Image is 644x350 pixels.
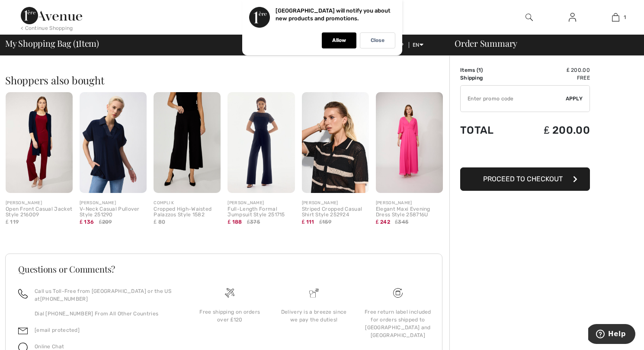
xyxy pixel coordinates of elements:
div: V-Neck Casual Pullover Style 251290 [80,206,147,218]
img: Free shipping on orders over &#8356;120 [225,288,234,298]
p: [GEOGRAPHIC_DATA] will notify you about new products and promotions. [276,7,391,22]
img: Elegant Maxi Evening Dress Style 258716U [376,92,443,193]
span: Online Chat [35,344,64,350]
span: ₤ 111 [302,219,314,225]
iframe: Opens a widget where you can find more information [588,324,635,346]
img: Free shipping on orders over &#8356;120 [393,288,403,298]
img: Delivery is a breeze since we pay the duties! [309,288,319,298]
span: ₤345 [395,218,408,226]
span: 1 [478,67,481,73]
img: 1ère Avenue [21,7,82,24]
span: Proceed to Checkout [483,175,563,183]
a: [email protected] [35,327,80,333]
td: Shipping [460,74,515,82]
a: 1 [594,12,637,22]
img: My Bag [612,12,619,22]
span: ₤ 188 [227,219,242,225]
p: Call us Toll-Free from [GEOGRAPHIC_DATA] or the US at [35,287,177,303]
a: Sign In [562,12,583,23]
div: Free return label included for orders shipped to [GEOGRAPHIC_DATA] and [GEOGRAPHIC_DATA] [363,308,433,339]
div: Order Summary [444,39,639,48]
div: Free shipping on orders over ₤120 [195,308,265,324]
img: Full-Length Formal Jumpsuit Style 251715 [227,92,295,193]
div: [PERSON_NAME] [6,200,73,206]
span: ₤375 [247,218,260,226]
div: Elegant Maxi Evening Dress Style 258716U [376,206,443,218]
img: email [18,326,28,336]
h2: Shoppers also bought [5,75,449,85]
span: ₤ 80 [154,219,165,225]
iframe: PayPal [460,145,590,164]
img: search the website [525,12,533,22]
p: Close [371,37,384,44]
td: Items ( ) [460,66,515,74]
span: ₤ 136 [80,219,94,225]
div: [PERSON_NAME] [227,200,295,206]
img: Striped Cropped Casual Shirt Style 252924 [302,92,369,193]
h3: Questions or Comments? [18,265,429,273]
td: ₤ 200.00 [515,116,590,145]
span: EN [413,42,423,48]
div: [PERSON_NAME] [80,200,147,206]
div: [PERSON_NAME] [376,200,443,206]
span: Apply [566,95,583,103]
span: 1 [624,13,626,21]
span: ₤ 119 [6,219,19,225]
div: Delivery is a breeze since we pay the duties! [279,308,349,324]
div: Striped Cropped Casual Shirt Style 252924 [302,206,369,218]
span: 1 [76,37,79,48]
td: Free [515,74,590,82]
p: Dial [PHONE_NUMBER] From All Other Countries [35,310,177,318]
img: Open Front Casual Jacket Style 216009 [6,92,73,193]
span: ₤209 [99,218,112,226]
a: [PHONE_NUMBER] [40,296,88,302]
div: < Continue Shopping [21,24,73,32]
p: Allow [332,37,346,44]
img: V-Neck Casual Pullover Style 251290 [80,92,147,193]
input: Promo code [461,86,566,112]
img: call [18,289,28,299]
div: Full-Length Formal Jumpsuit Style 251715 [227,206,295,218]
div: COMPLI K [154,200,221,206]
div: [PERSON_NAME] [302,200,369,206]
span: My Shopping Bag ( Item) [5,39,99,48]
span: ₤ 242 [376,219,390,225]
div: Open Front Casual Jacket Style 216009 [6,206,73,218]
img: My Info [569,12,576,22]
button: Proceed to Checkout [460,167,590,191]
span: ₤159 [319,218,331,226]
td: Total [460,116,515,145]
img: Cropped High-Waisted Palazzos Style 1582 [154,92,221,193]
td: ₤ 200.00 [515,66,590,74]
div: Cropped High-Waisted Palazzos Style 1582 [154,206,221,218]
